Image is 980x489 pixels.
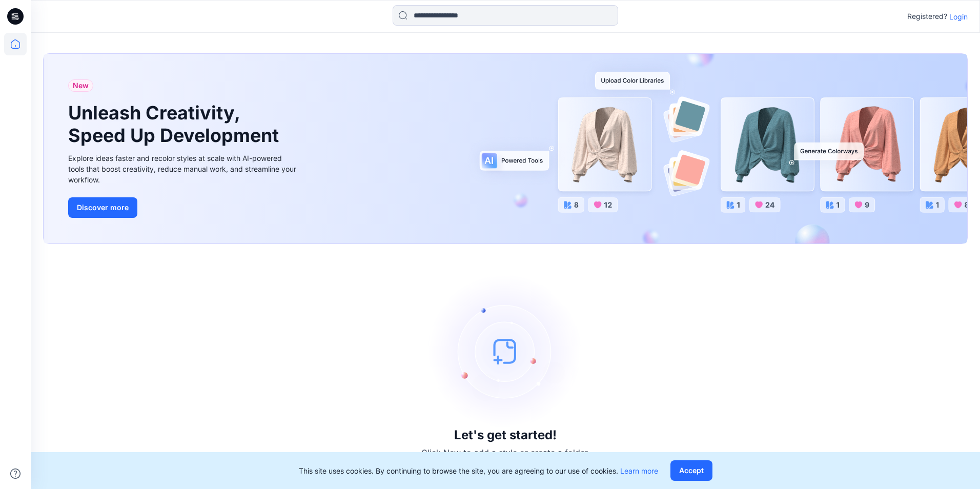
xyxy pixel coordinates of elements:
p: Registered? [907,10,947,23]
h1: Unleash Creativity, Speed Up Development [68,102,283,146]
button: Accept [670,460,712,481]
p: This site uses cookies. By continuing to browse the site, you are agreeing to our use of cookies. [299,465,658,476]
div: Explore ideas faster and recolor styles at scale with AI-powered tools that boost creativity, red... [68,153,299,185]
button: Discover more [68,197,137,218]
p: Login [949,11,968,22]
h3: Let's get started! [454,428,557,442]
a: Learn more [620,466,658,475]
p: Click New to add a style or create a folder. [421,446,589,459]
a: Discover more [68,197,299,218]
span: New [73,79,89,92]
img: empty-state-image.svg [428,274,582,428]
